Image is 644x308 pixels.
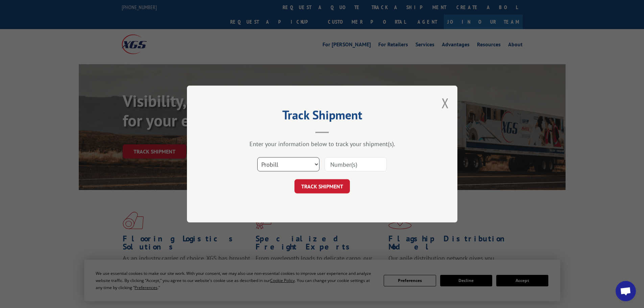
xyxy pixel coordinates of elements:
[221,110,424,123] h2: Track Shipment
[325,157,387,171] input: Number(s)
[616,281,636,301] div: Open chat
[294,179,350,193] button: TRACK SHIPMENT
[221,140,424,148] div: Enter your information below to track your shipment(s).
[442,94,449,112] button: Close modal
